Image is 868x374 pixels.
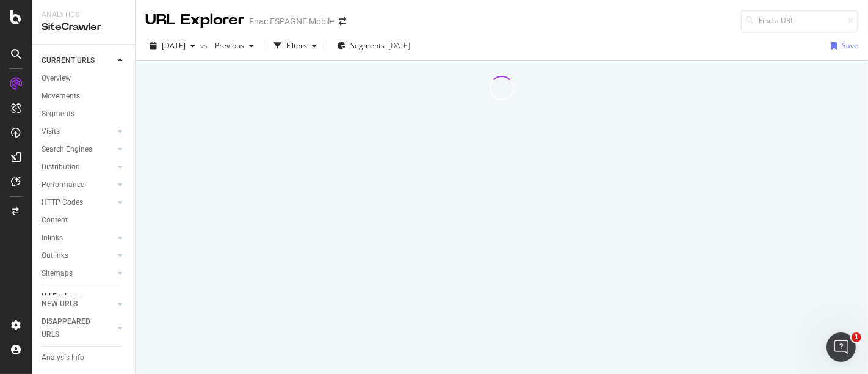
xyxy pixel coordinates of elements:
[42,54,114,67] a: CURRENT URLS
[42,143,92,156] div: Search Engines
[42,232,63,244] div: Inlinks
[42,315,114,341] a: DISAPPEARED URLS
[42,249,114,262] a: Outlinks
[42,108,126,120] a: Segments
[200,40,210,51] span: vs
[145,10,244,31] div: URL Explorer
[210,40,244,51] span: Previous
[42,196,83,209] div: HTTP Codes
[145,36,200,56] button: [DATE]
[42,267,114,280] a: Sitemaps
[42,214,68,227] div: Content
[42,161,80,174] div: Distribution
[339,17,346,26] div: arrow-right-arrow-left
[42,108,74,120] div: Segments
[286,40,307,51] div: Filters
[42,298,78,310] div: NEW URLS
[42,315,103,341] div: DISAPPEARED URLS
[162,40,186,51] span: 2024 May. 1st
[388,40,410,51] div: [DATE]
[42,178,114,191] a: Performance
[350,40,385,51] span: Segments
[42,125,114,138] a: Visits
[42,298,114,310] a: NEW URLS
[42,125,60,138] div: Visits
[42,54,95,67] div: CURRENT URLS
[42,351,126,364] a: Analysis Info
[826,332,856,362] iframe: Intercom live chat
[42,161,114,174] a: Distribution
[42,290,79,303] div: Url Explorer
[42,90,126,103] a: Movements
[249,15,334,28] div: Fnac ESPAGNE Mobile
[42,178,84,191] div: Performance
[842,40,858,51] div: Save
[269,36,322,56] button: Filters
[42,249,68,262] div: Outlinks
[42,72,126,85] a: Overview
[826,36,858,56] button: Save
[332,36,415,56] button: Segments[DATE]
[852,332,861,342] span: 1
[210,36,259,56] button: Previous
[42,196,114,209] a: HTTP Codes
[42,10,125,20] div: Analytics
[42,214,126,227] a: Content
[741,10,858,31] input: Find a URL
[42,20,125,34] div: SiteCrawler
[42,143,114,156] a: Search Engines
[42,290,126,303] a: Url Explorer
[42,90,80,103] div: Movements
[42,351,84,364] div: Analysis Info
[42,232,114,244] a: Inlinks
[42,72,71,85] div: Overview
[42,267,73,280] div: Sitemaps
